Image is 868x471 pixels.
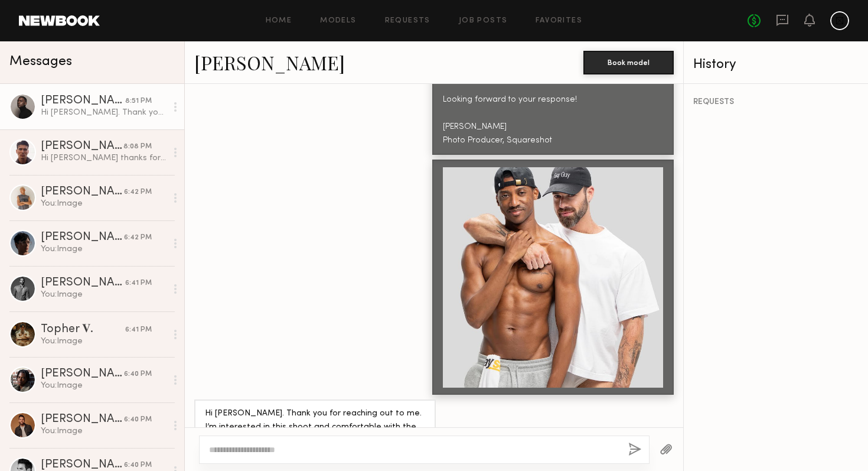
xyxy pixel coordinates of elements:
div: 8:08 PM [123,141,152,152]
div: [PERSON_NAME] [41,368,124,380]
div: 6:42 PM [124,232,152,243]
div: 8:51 PM [125,96,152,107]
div: [PERSON_NAME] [41,277,125,289]
div: You: Image [41,380,167,391]
div: [PERSON_NAME] O. [41,186,124,198]
div: [PERSON_NAME] [41,232,124,243]
div: 6:40 PM [124,460,152,471]
div: 6:41 PM [125,324,152,336]
div: 6:41 PM [125,278,152,289]
div: Hi [PERSON_NAME] thanks for reaching out! What would be the rate for this job if you don’t mind m... [41,152,167,164]
div: Hi [PERSON_NAME]. Thank you for reaching out to me. I’m interested in this shoot and comfortable ... [41,107,167,118]
div: You: Image [41,289,167,300]
span: Messages [9,55,72,69]
a: Models [320,17,356,25]
div: [PERSON_NAME] [41,95,125,107]
button: Book model [583,51,674,74]
a: [PERSON_NAME] [194,50,345,75]
div: You: Image [41,425,167,437]
div: 6:42 PM [124,187,152,198]
a: Requests [385,17,430,25]
div: [PERSON_NAME] [41,459,124,471]
a: Book model [583,57,674,67]
div: History [693,58,859,72]
div: [PERSON_NAME] [41,141,123,152]
a: Job Posts [459,17,508,25]
div: Topher 𝐕. [41,322,125,336]
div: 6:40 PM [124,369,152,380]
div: REQUESTS [693,98,859,106]
div: [PERSON_NAME] [41,414,124,425]
a: Home [266,17,292,25]
div: You: Image [41,243,167,255]
div: 6:40 PM [124,414,152,425]
div: You: Image [41,198,167,209]
div: You: Image [41,336,167,347]
a: Favorites [536,17,582,25]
